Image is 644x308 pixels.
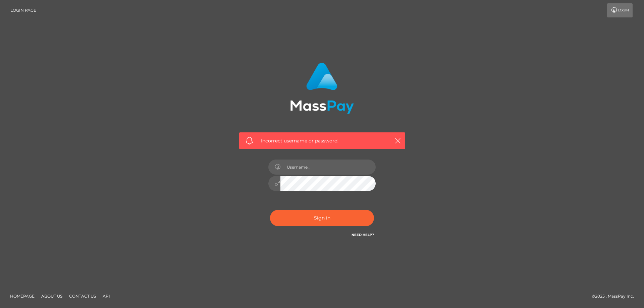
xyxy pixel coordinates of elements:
a: Login [607,3,633,17]
a: Need Help? [352,233,374,237]
div: © 2025 , MassPay Inc. [592,293,639,300]
img: MassPay Login [290,63,354,114]
a: Homepage [7,291,37,301]
span: Incorrect username or password. [261,137,383,144]
a: About Us [39,291,65,301]
a: Contact Us [66,291,99,301]
a: Login Page [10,3,36,17]
a: API [100,291,113,301]
button: Sign in [270,210,374,226]
input: Username... [280,160,376,175]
